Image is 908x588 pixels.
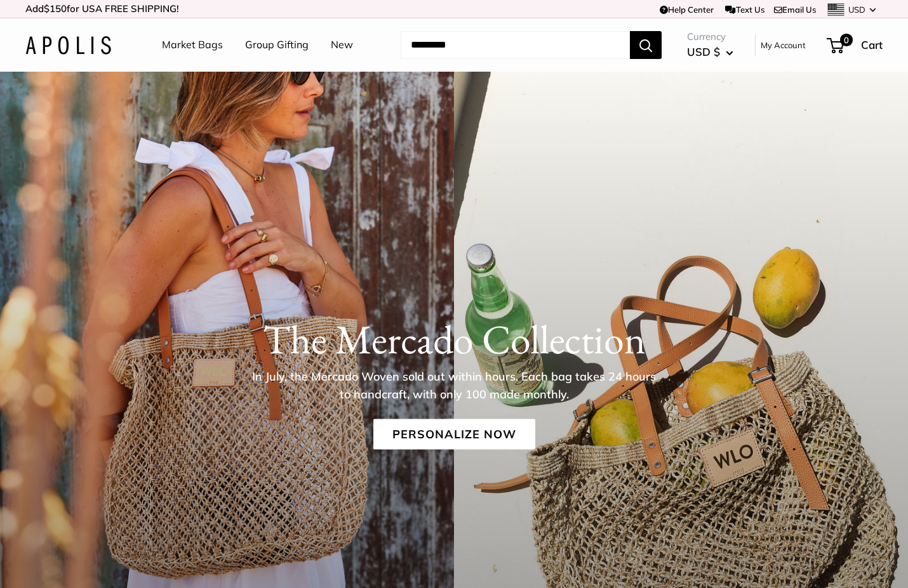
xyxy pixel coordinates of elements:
img: Apolis [25,36,111,55]
a: Group Gifting [245,36,309,55]
button: Search [630,31,662,59]
p: In July, the Mercado Woven sold out within hours. Each bag takes 24 hours to handcraft, with only... [248,368,660,403]
a: Personalize Now [373,419,535,450]
a: New [331,36,353,55]
a: My Account [761,37,806,53]
a: 0 Cart [828,35,883,55]
span: $150 [44,3,67,15]
button: USD $ [687,42,733,62]
span: USD $ [687,45,720,58]
a: Email Us [774,4,816,15]
span: 0 [840,34,853,46]
span: Cart [861,38,883,51]
span: USD [848,4,865,15]
input: Search... [401,31,630,59]
a: Text Us [725,4,764,15]
span: Currency [687,28,733,46]
a: Market Bags [162,36,223,55]
a: Help Center [660,4,714,15]
h1: The Mercado Collection [25,315,883,363]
